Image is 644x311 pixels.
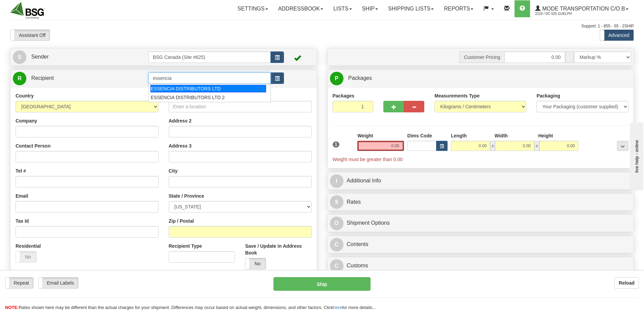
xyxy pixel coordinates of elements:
[328,0,357,17] a: Lists
[10,2,45,19] img: logo2219.jpg
[495,132,508,139] label: Width
[16,243,41,249] label: Residential
[333,92,355,99] label: Packages
[148,51,271,63] input: Sender Id
[13,72,26,85] span: R
[16,251,36,262] label: No
[383,0,439,17] a: Shipping lists
[628,121,643,190] iframe: chat widget
[39,277,78,288] label: Email Labels
[13,50,148,64] a: S Sender
[16,142,50,149] label: Contact Person
[530,0,634,17] a: Mode Transportation c/o B 2219 / DC 625 Guelph
[330,195,343,209] span: $
[330,174,343,188] span: I
[148,72,271,84] input: Recipient Id
[16,218,29,224] label: Tax Id
[10,30,50,41] label: Assistant Off
[169,243,202,249] label: Recipient Type
[541,6,625,12] span: Mode Transportation c/o B
[535,10,586,17] span: 2219 / DC 625 Guelph
[330,216,631,230] a: OShipment Options
[330,174,631,188] a: IAdditional Info
[5,305,19,310] span: NOTE:
[5,6,63,11] div: live help - online
[169,101,312,112] input: Enter a location
[619,280,635,286] b: Reload
[434,92,480,99] label: Measurements Type
[348,75,372,81] span: Packages
[459,51,504,63] span: Customer Pricing
[273,277,371,291] button: Ship
[5,277,33,288] label: Repeat
[614,277,639,289] button: Reload
[330,217,343,230] span: O
[169,117,192,124] label: Address 2
[169,168,177,174] label: City
[169,142,192,149] label: Address 3
[16,92,34,99] label: Country
[536,92,560,99] label: Packaging
[13,71,134,85] a: R Recipient
[439,0,478,17] a: Reports
[407,132,432,139] label: Dims Code
[330,238,631,251] a: CContents
[330,238,343,251] span: C
[31,75,54,81] span: Recipient
[451,132,467,139] label: Length
[16,193,28,199] label: Email
[617,141,628,151] div: ...
[333,141,340,148] span: 1
[330,259,631,273] a: CCustoms
[169,193,204,199] label: State / Province
[357,132,373,139] label: Weight
[31,54,49,60] span: Sender
[333,157,403,162] span: Weight must be greater than 0.00
[13,50,26,64] span: S
[490,141,495,151] span: x
[16,168,26,174] label: Tel #
[330,72,343,85] span: P
[600,30,634,41] label: Advanced
[151,94,266,101] div: ESSENCIA DISTRIBUTORS LTD 2
[333,305,342,310] a: here
[357,0,383,17] a: Ship
[169,218,194,224] label: Zip / Postal
[150,85,266,92] div: ESSENCIA DISTRIBUTORS LTD
[16,117,37,124] label: Company
[330,195,631,209] a: $Rates
[245,258,266,269] label: No
[10,23,634,29] div: Support: 1 - 855 - 55 - 2SHIP
[273,0,329,17] a: Addressbook
[330,259,343,273] span: C
[538,132,553,139] label: Height
[330,71,631,85] a: P Packages
[534,141,539,151] span: x
[245,243,311,256] label: Save / Update in Address Book
[233,0,273,17] a: Settings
